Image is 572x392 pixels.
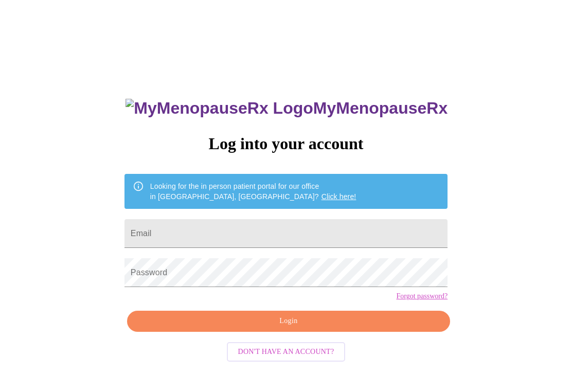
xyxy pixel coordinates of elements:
h3: Log into your account [124,134,448,153]
button: Login [127,311,450,332]
span: Don't have an account? [238,346,334,359]
h3: MyMenopauseRx [126,99,448,118]
a: Forgot password? [396,292,448,300]
span: Login [139,315,438,328]
a: Click here! [321,192,356,201]
img: MyMenopauseRx Logo [126,99,313,118]
button: Don't have an account? [227,342,346,362]
a: Don't have an account? [224,347,348,355]
div: Looking for the in person patient portal for our office in [GEOGRAPHIC_DATA], [GEOGRAPHIC_DATA]? [150,177,356,206]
